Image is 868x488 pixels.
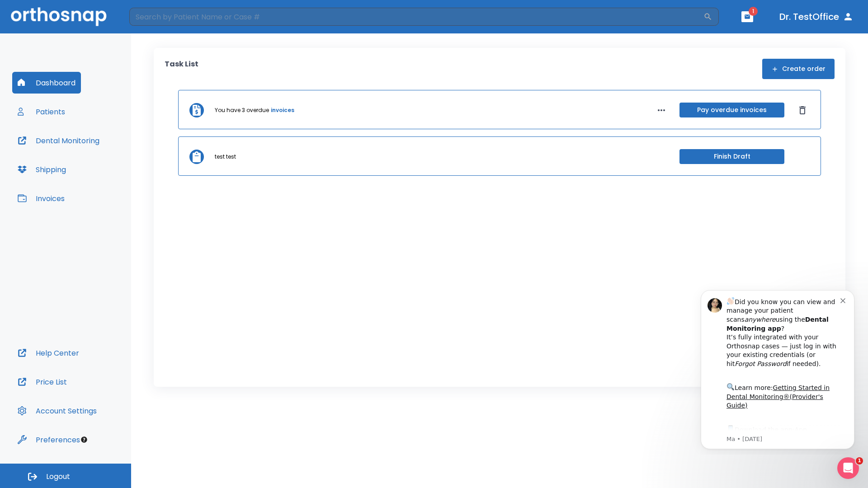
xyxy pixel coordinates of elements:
[856,457,863,465] span: 1
[165,59,198,79] p: Task List
[215,153,236,161] p: test test
[12,400,102,422] button: Account Settings
[46,472,70,482] span: Logout
[12,188,70,209] button: Invoices
[129,8,703,26] input: Search by Patient Name or Case #
[795,103,810,117] button: Dismiss
[12,101,71,122] button: Patients
[837,457,859,479] iframe: Intercom live chat
[12,130,105,151] button: Dental Monitoring
[271,106,294,114] a: invoices
[762,59,835,79] button: Create order
[215,106,269,114] p: You have 3 overdue
[776,9,857,25] button: Dr. TestOffice
[153,14,160,21] button: Dismiss notification
[12,342,85,364] button: Help Center
[12,429,85,450] button: Preferences
[679,149,784,164] button: Finish Draft
[39,153,153,161] p: Message from Ma, sent 5w ago
[12,72,81,94] button: Dashboard
[12,371,72,393] button: Price List
[679,103,784,117] button: Pay overdue invoices
[749,7,758,16] span: 1
[39,144,120,160] a: App Store
[39,142,153,188] div: Download the app: | ​ Let us know if you need help getting started!
[11,7,107,26] img: Orthosnap
[80,436,88,444] div: Tooltip anchor
[687,282,868,455] iframe: Intercom notifications message
[12,159,71,180] button: Shipping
